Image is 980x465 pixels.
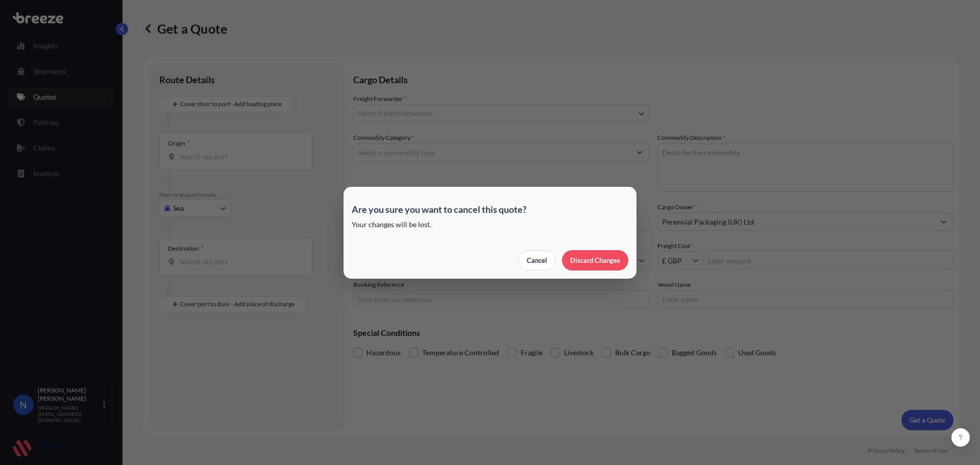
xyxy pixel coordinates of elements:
button: Cancel [518,250,556,271]
button: Discard Changes [562,250,628,271]
p: Discard Changes [570,255,620,265]
p: Are you sure you want to cancel this quote? [352,203,628,215]
p: Your changes will be lost. [352,219,628,230]
p: Cancel [527,255,547,265]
